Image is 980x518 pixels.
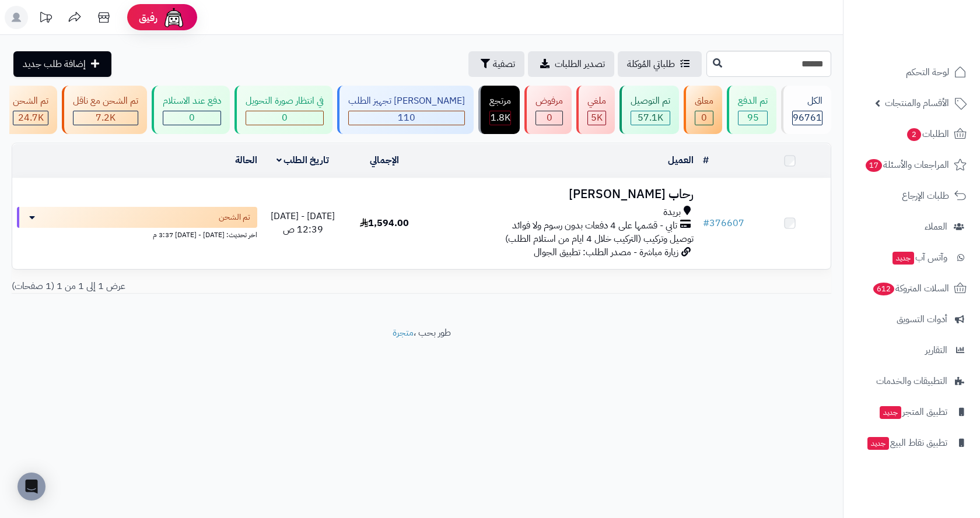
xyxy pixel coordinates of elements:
span: تطبيق المتجر [878,404,947,420]
span: زيارة مباشرة - مصدر الطلب: تطبيق الجوال [534,245,678,259]
span: توصيل وتركيب (التركيب خلال 4 ايام من استلام الطلب) [505,232,694,246]
div: اخر تحديث: [DATE] - [DATE] 3:37 م [17,228,257,240]
div: تم الدفع [738,94,768,108]
a: متجرة [393,326,414,340]
span: بريدة [663,206,681,219]
span: # [703,216,709,230]
span: 1,594.00 [360,216,409,230]
span: التطبيقات والخدمات [876,373,947,389]
span: إضافة طلب جديد [23,57,86,71]
h3: رحاب [PERSON_NAME] [430,188,694,201]
div: مرتجع [489,94,511,108]
div: الكل [792,94,822,108]
span: 110 [398,111,415,125]
a: الحالة [235,153,257,167]
a: وآتس آبجديد [850,244,973,272]
span: 1.8K [491,111,510,125]
div: 0 [163,111,220,125]
span: جديد [867,437,889,450]
div: في انتظار صورة التحويل [246,94,324,108]
div: تم الشحن مع ناقل [73,94,138,108]
a: دفع عند الاستلام 0 [149,86,232,134]
div: 0 [246,111,323,125]
div: عرض 1 إلى 1 من 1 (1 صفحات) [3,280,422,293]
div: Open Intercom Messenger [17,473,45,501]
div: معلق [695,94,713,108]
a: الكل96761 [779,86,834,134]
span: 96761 [793,111,822,125]
div: 7222 [73,111,138,125]
div: 95 [738,111,767,125]
div: 1849 [490,111,510,125]
span: 0 [547,111,552,125]
a: تطبيق نقاط البيعجديد [850,429,973,457]
div: 24671 [13,111,48,125]
img: logo-2.png [901,9,969,33]
span: 0 [701,111,707,125]
div: 0 [695,111,713,125]
span: 95 [747,111,759,125]
span: تصفية [493,57,515,71]
a: التطبيقات والخدمات [850,367,973,395]
a: الطلبات2 [850,120,973,148]
div: [PERSON_NAME] تجهيز الطلب [348,94,465,108]
span: العملاء [925,219,947,235]
a: أدوات التسويق [850,305,973,333]
a: العميل [668,153,694,167]
span: 5K [591,111,603,125]
span: 7.2K [96,111,116,125]
a: معلق 0 [681,86,724,134]
span: 0 [189,111,195,125]
a: [PERSON_NAME] تجهيز الطلب 110 [335,86,476,134]
span: الطلبات [906,126,949,142]
span: تصدير الطلبات [555,57,605,71]
a: تحديثات المنصة [31,6,60,32]
span: جديد [892,252,914,265]
span: تابي - قسّمها على 4 دفعات بدون رسوم ولا فوائد [512,219,677,232]
a: مرفوض 0 [522,86,574,134]
span: تم الشحن [219,212,250,223]
span: [DATE] - [DATE] 12:39 ص [271,209,335,237]
a: طلباتي المُوكلة [618,51,702,77]
a: الإجمالي [370,153,399,167]
div: تم التوصيل [631,94,670,108]
div: 110 [349,111,464,125]
span: 0 [282,111,288,125]
span: وآتس آب [891,249,947,266]
a: السلات المتروكة612 [850,274,973,302]
span: تطبيق نقاط البيع [866,435,947,451]
div: 4998 [588,111,605,125]
span: المراجعات والأسئلة [864,157,949,173]
span: 612 [873,283,894,295]
div: مرفوض [535,94,563,108]
a: تم الدفع 95 [724,86,779,134]
span: لوحة التحكم [906,64,949,80]
a: # [703,153,709,167]
a: تطبيق المتجرجديد [850,398,973,426]
a: التقارير [850,336,973,364]
span: رفيق [139,10,157,24]
div: دفع عند الاستلام [163,94,221,108]
div: ملغي [587,94,606,108]
a: تاريخ الطلب [276,153,330,167]
a: المراجعات والأسئلة17 [850,151,973,179]
span: السلات المتروكة [872,280,949,297]
div: تم الشحن [13,94,48,108]
span: جديد [880,406,901,419]
a: إضافة طلب جديد [13,51,111,77]
a: في انتظار صورة التحويل 0 [232,86,335,134]
a: طلبات الإرجاع [850,182,973,210]
span: الأقسام والمنتجات [885,95,949,111]
a: تم التوصيل 57.1K [617,86,681,134]
span: 2 [907,128,921,141]
span: طلباتي المُوكلة [627,57,675,71]
div: 0 [536,111,562,125]
button: تصفية [468,51,524,77]
img: ai-face.png [162,6,185,29]
a: مرتجع 1.8K [476,86,522,134]
div: 57064 [631,111,670,125]
a: ملغي 5K [574,86,617,134]
a: العملاء [850,213,973,241]
a: #376607 [703,216,744,230]
span: التقارير [925,342,947,358]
